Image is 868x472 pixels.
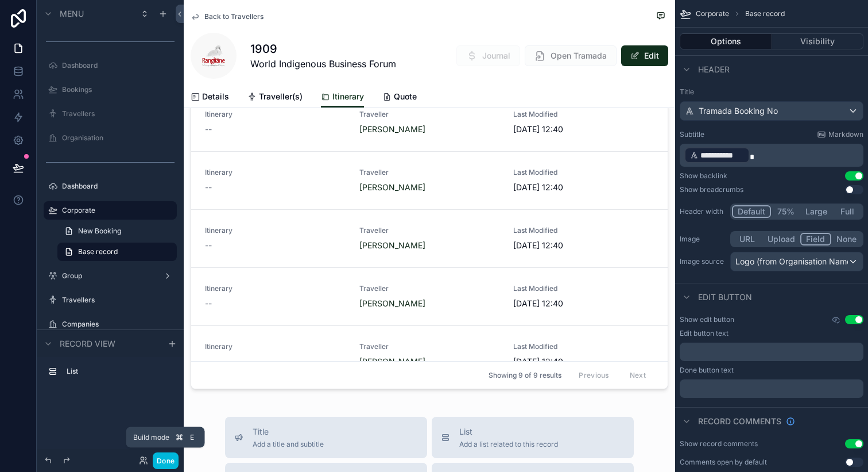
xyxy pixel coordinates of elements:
h1: 1909 [250,41,396,57]
a: Markdown [817,130,863,139]
label: Title [680,87,863,97]
label: Subtitle [680,130,704,139]
span: Record view [60,338,115,350]
label: Travellers [62,109,170,118]
span: Title [253,426,324,438]
span: Quote [394,91,417,102]
label: Show edit button [680,315,734,324]
span: Logo (from Organisation Name) [735,256,848,267]
span: Traveller(s) [259,91,303,102]
span: Record comments [698,416,781,427]
span: Header [698,64,730,75]
button: Edit [621,45,668,66]
button: URL [732,233,762,245]
button: Full [832,205,862,218]
button: Large [800,205,832,218]
label: Corporate [62,206,170,215]
span: Back to Travellers [204,12,263,21]
label: Dashboard [62,182,170,191]
label: Companies [62,320,170,329]
span: Corporate [696,9,729,18]
button: Tramada Booking No [680,101,863,121]
div: Show record comments [680,439,758,448]
button: None [831,233,862,245]
span: Add a title and subtitle [253,440,324,449]
a: Back to Travellers [191,12,263,21]
a: New Booking [57,222,177,240]
button: ListAdd a list related to this record [432,417,634,458]
div: scrollable content [37,357,184,392]
label: Header width [680,207,726,216]
button: Visibility [772,33,864,49]
button: Field [800,233,832,245]
button: Logo (from Organisation Name) [730,252,863,271]
label: List [67,367,168,376]
button: Upload [762,233,800,245]
span: Showing 9 of 9 results [489,370,561,379]
button: Done [153,452,179,469]
button: Default [732,205,771,218]
span: Details [202,91,229,102]
label: Image source [680,257,726,266]
div: Show breadcrumbs [680,185,743,194]
span: Tramada Booking No [699,105,778,117]
label: Dashboard [62,61,170,70]
label: Edit button text [680,329,728,338]
span: Base record [745,9,785,18]
a: Traveller(s) [247,86,303,109]
button: TitleAdd a title and subtitle [225,417,427,458]
span: World Indigenous Business Forum [250,57,396,71]
span: New Booking [78,227,121,236]
span: Edit button [698,291,752,303]
a: Quote [382,86,417,109]
label: Travellers [62,296,170,305]
span: E [188,433,197,442]
button: Options [680,33,772,49]
div: Show backlink [680,171,727,181]
span: Itinerary [332,91,364,102]
label: Bookings [62,85,170,94]
span: Base record [78,247,118,256]
label: Done button text [680,366,734,375]
span: Add a list related to this record [459,440,558,449]
span: Build mode [133,433,169,442]
div: scrollable content [680,343,863,361]
span: List [459,426,558,438]
label: Organisation [62,133,170,143]
button: 75% [771,205,800,218]
a: Base record [57,243,177,261]
label: Group [62,271,154,281]
label: Image [680,235,726,244]
a: Itinerary [321,86,364,108]
a: Details [191,86,229,109]
span: Menu [60,8,84,20]
span: Markdown [828,130,863,139]
div: scrollable content [680,144,863,167]
div: scrollable content [680,379,863,398]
